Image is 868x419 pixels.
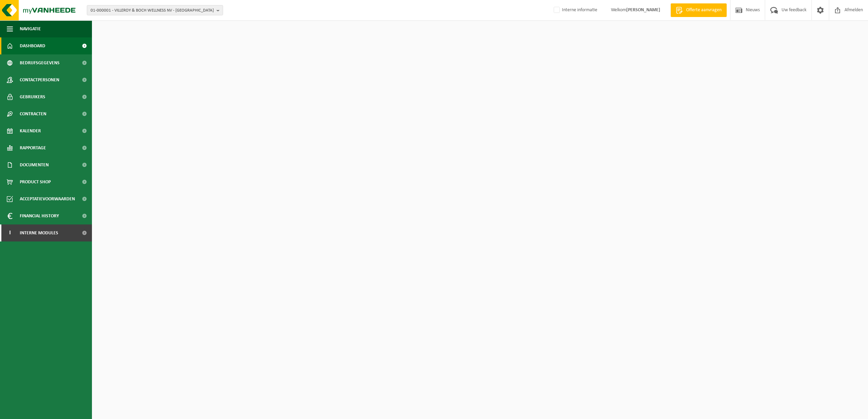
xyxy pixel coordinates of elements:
span: Interne modules [20,224,58,241]
span: Documenten [20,156,49,173]
span: Offerte aanvragen [684,7,723,14]
span: Rapportage [20,139,46,156]
span: Navigatie [20,20,41,37]
span: Financial History [20,207,59,224]
span: Acceptatievoorwaarden [20,190,75,207]
label: Interne informatie [552,5,597,15]
span: Dashboard [20,37,45,54]
span: Bedrijfsgegevens [20,54,60,71]
span: Product Shop [20,173,51,190]
span: Contracten [20,105,46,122]
span: 01-000001 - VILLEROY & BOCH WELLNESS NV - [GEOGRAPHIC_DATA] [91,5,214,16]
span: Gebruikers [20,88,45,105]
span: Kalender [20,122,41,139]
span: Contactpersonen [20,71,59,88]
span: I [7,224,13,241]
strong: [PERSON_NAME] [626,7,660,13]
a: Offerte aanvragen [670,3,727,17]
button: 01-000001 - VILLEROY & BOCH WELLNESS NV - [GEOGRAPHIC_DATA] [87,5,223,15]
